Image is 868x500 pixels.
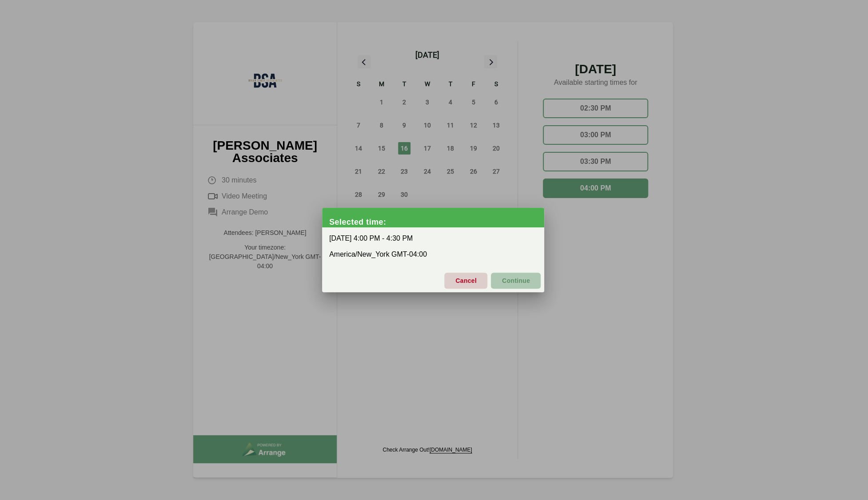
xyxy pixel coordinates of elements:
[444,273,487,289] button: Cancel
[491,273,541,289] button: Continue
[502,271,530,290] span: Continue
[329,218,544,226] div: Selected time:
[322,227,544,266] div: [DATE] 4:00 PM - 4:30 PM America/New_York GMT-04:00
[455,271,477,290] span: Cancel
